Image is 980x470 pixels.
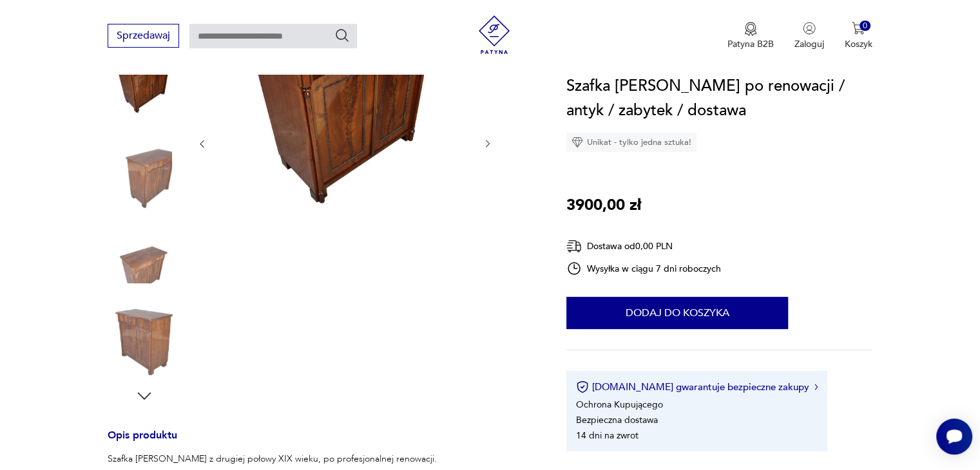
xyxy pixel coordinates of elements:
p: Patyna B2B [727,38,774,50]
img: Zdjęcie produktu Szafka Ludwik Filip po renowacji / antyk / zabytek / dostawa [108,140,181,214]
img: Ikona diamentu [572,136,583,148]
img: Ikona dostawy [566,238,582,254]
h1: Szafka [PERSON_NAME] po renowacji / antyk / zabytek / dostawa [566,74,872,123]
img: Ikona medalu [744,22,757,36]
img: Zdjęcie produktu Szafka Ludwik Filip po renowacji / antyk / zabytek / dostawa [108,58,181,131]
p: Zaloguj [794,38,824,50]
img: Patyna - sklep z meblami i dekoracjami vintage [475,15,514,54]
a: Ikona medaluPatyna B2B [727,22,774,50]
p: Koszyk [845,38,872,50]
li: 14 dni na zwrot [576,429,639,442]
img: Zdjęcie produktu Szafka Ludwik Filip po renowacji / antyk / zabytek / dostawa [108,222,181,296]
img: Zdjęcie produktu Szafka Ludwik Filip po renowacji / antyk / zabytek / dostawa [108,305,181,378]
img: Ikona strzałki w prawo [814,384,818,390]
h3: Opis produktu [108,431,535,453]
p: Szafka [PERSON_NAME] z drugiej połowy XIX wieku, po profesjonalnej renowacji. [108,453,535,465]
img: Zdjęcie produktu Szafka Ludwik Filip po renowacji / antyk / zabytek / dostawa [220,32,469,253]
button: 0Koszyk [845,22,872,50]
li: Ochrona Kupującego [576,399,663,411]
li: Bezpieczna dostawa [576,414,658,426]
div: Wysyłka w ciągu 7 dni roboczych [566,261,721,276]
iframe: Smartsupp widget button [936,418,972,455]
button: Dodaj do koszyka [566,297,788,329]
div: Dostawa od 0,00 PLN [566,238,721,254]
img: Ikona certyfikatu [576,381,589,393]
a: Sprzedawaj [108,32,179,41]
div: Unikat - tylko jedna sztuka! [566,133,697,152]
button: [DOMAIN_NAME] gwarantuje bezpieczne zakupy [576,381,818,393]
p: 3900,00 zł [566,193,641,218]
button: Patyna B2B [727,22,774,50]
button: Szukaj [334,28,350,43]
button: Zaloguj [794,22,824,50]
img: Ikonka użytkownika [803,22,816,35]
div: 0 [860,21,870,32]
img: Ikona koszyka [852,22,865,35]
button: Sprzedawaj [108,24,179,48]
